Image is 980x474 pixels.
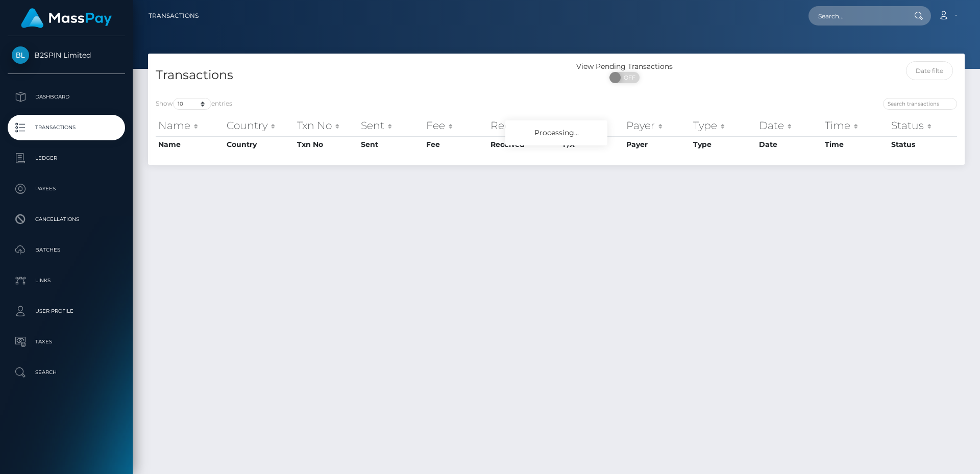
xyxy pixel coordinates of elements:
th: Txn No [295,136,358,153]
th: Name [156,115,224,136]
th: Sent [358,136,424,153]
a: Payees [8,176,125,202]
h4: Transactions [156,66,549,84]
span: OFF [615,72,641,83]
a: Transactions [149,5,199,27]
a: Search [8,360,125,385]
th: Payer [624,115,691,136]
p: Batches [12,242,121,258]
th: F/X [560,115,624,136]
th: Time [822,136,889,153]
a: Cancellations [8,207,125,232]
th: Fee [424,136,488,153]
th: Received [488,136,560,153]
p: Links [12,273,121,288]
input: Search transactions [883,98,957,110]
th: Country [224,115,295,136]
th: Sent [358,115,424,136]
th: Date [756,115,822,136]
a: Transactions [8,115,125,140]
th: Received [488,115,560,136]
th: Fee [424,115,488,136]
a: User Profile [8,298,125,324]
div: View Pending Transactions [556,61,693,72]
a: Links [8,268,125,293]
input: Date filter [906,61,953,80]
p: Cancellations [12,212,121,227]
p: Dashboard [12,89,121,105]
th: Time [822,115,889,136]
th: Status [889,136,957,153]
a: Batches [8,237,125,263]
a: Taxes [8,329,125,355]
p: Taxes [12,334,121,350]
th: Name [156,136,224,153]
a: Dashboard [8,84,125,110]
p: Payees [12,181,121,196]
p: Transactions [12,120,121,135]
p: Search [12,365,121,380]
span: B2SPIN Limited [8,51,125,60]
th: Country [224,136,295,153]
label: Show entries [156,98,232,110]
img: B2SPIN Limited [12,46,29,64]
th: Payer [624,136,691,153]
a: Ledger [8,145,125,171]
th: Txn No [295,115,358,136]
th: Type [691,136,756,153]
input: Search... [808,6,904,26]
select: Showentries [173,98,211,110]
th: Status [889,115,957,136]
th: Type [691,115,756,136]
div: Processing... [505,120,607,145]
img: MassPay Logo [21,8,112,28]
p: Ledger [12,151,121,166]
p: User Profile [12,304,121,319]
th: Date [756,136,822,153]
